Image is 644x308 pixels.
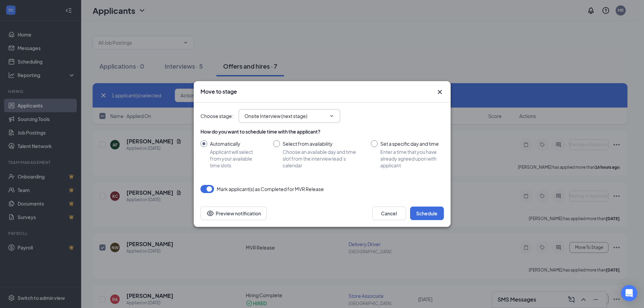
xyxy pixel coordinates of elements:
span: Mark applicant(s) as Completed for MVR Release [217,185,324,193]
button: Close [436,88,444,96]
h3: Move to stage [200,88,237,95]
button: Schedule [410,207,444,220]
svg: Eye [206,209,214,217]
button: Cancel [372,207,406,220]
svg: Cross [436,88,444,96]
div: How do you want to schedule time with the applicant? [200,128,444,135]
div: Open Intercom Messenger [621,285,637,301]
button: Preview notificationEye [200,207,267,220]
span: Choose stage : [200,112,233,120]
svg: ChevronDown [329,113,334,119]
